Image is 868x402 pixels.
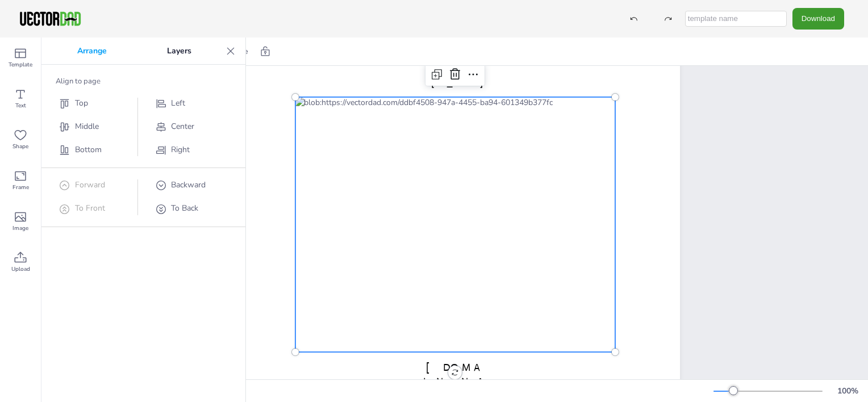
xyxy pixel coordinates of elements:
span: Left [171,98,185,108]
span: Center [171,121,194,132]
span: To Back [171,203,198,213]
span: Top [75,98,88,108]
span: Image [12,224,28,233]
span: [US_STATE] [431,74,483,89]
span: Forward [75,179,105,190]
span: Frame [12,183,29,192]
span: Middle [75,121,99,132]
button: Download [792,8,844,29]
span: Backward [171,179,206,190]
p: Layers [137,37,222,65]
div: Align to page [56,76,231,86]
div: 100 % [834,386,861,396]
span: Upload [11,265,30,274]
span: Template [9,60,32,69]
span: Right [171,144,190,155]
span: To Front [75,203,105,213]
span: Shape [12,142,28,151]
span: Bottom [75,144,102,155]
span: Text [15,101,26,110]
span: [DOMAIN_NAME] [423,361,487,402]
img: VectorDad-1.png [18,10,82,27]
p: Arrange [47,37,137,65]
input: template name [685,11,787,27]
